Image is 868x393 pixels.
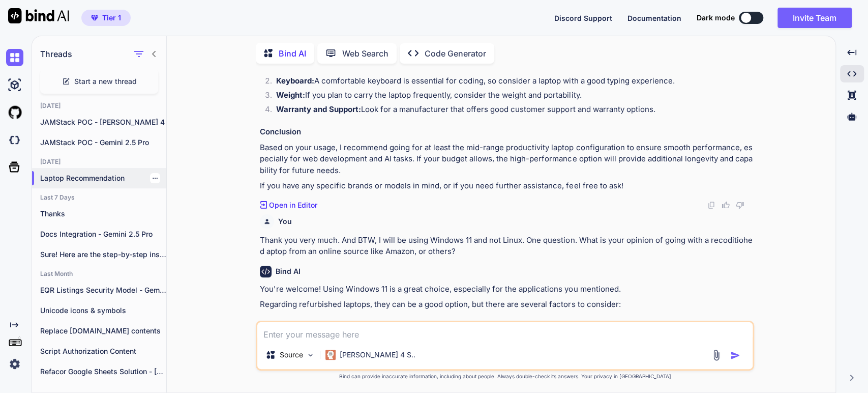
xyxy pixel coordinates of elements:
span: Documentation [627,14,681,22]
h1: Threads [40,48,72,60]
p: Code Generator [425,47,486,60]
p: [PERSON_NAME] 4 S.. [340,350,415,360]
button: Documentation [627,13,681,23]
p: Laptop Recommendation [40,173,166,183]
li: Look for a manufacturer that offers good customer support and warranty options. [268,104,752,118]
h2: [DATE] [32,102,166,110]
img: Claude 4 Sonnet [325,350,336,360]
p: Sure! Here are the step-by-step instructions to... [40,249,166,260]
p: You're welcome! Using Windows 11 is a great choice, especially for the applications you mentioned. [260,284,752,295]
button: Discord Support [554,13,612,23]
img: githubLight [6,104,23,121]
img: darkCloudIdeIcon [6,131,23,149]
strong: Warranty and Support: [276,104,361,114]
h6: You [278,216,292,227]
p: Regarding refurbished laptops, they can be a good option, but there are several factors to consider: [260,299,752,311]
p: Bind AI [279,47,306,60]
p: Open in Editor [269,200,317,210]
img: settings [6,355,23,373]
p: Web Search [342,47,388,60]
p: Thank you very much. And BTW, I will be using Windows 11 and not Linux. One question. What is you... [260,235,752,258]
button: Invite Team [777,8,852,28]
p: Script Authorization Content [40,346,166,356]
p: Source [280,350,303,360]
h6: Bind AI [276,266,301,276]
img: attachment [710,349,722,361]
span: Discord Support [554,14,612,22]
img: Bind AI [8,8,69,23]
strong: Weight: [276,90,305,100]
img: ai-studio [6,76,23,94]
p: Based on your usage, I recommend going for at least the mid-range productivity laptop configurati... [260,142,752,177]
h3: Conclusion [260,126,752,138]
li: If you plan to carry the laptop frequently, consider the weight and portability. [268,90,752,104]
button: premiumTier 1 [81,10,131,26]
img: copy [707,201,715,209]
img: premium [91,15,98,21]
p: JAMStack POC - Gemini 2.5 Pro [40,137,166,148]
span: Dark mode [697,13,735,23]
p: Replace [DOMAIN_NAME] contents [40,326,166,336]
img: chat [6,49,23,66]
img: icon [730,350,740,360]
p: Refacor Google Sheets Solution - [PERSON_NAME] 4 [40,367,166,377]
span: Start a new thread [74,76,137,87]
img: dislike [736,201,744,209]
p: EQR Listings Security Model - Gemini [40,285,166,295]
p: Docs Integration - Gemini 2.5 Pro [40,229,166,239]
p: Thanks [40,209,166,219]
h3: Pros of Buying Refurbished Laptops: [260,319,752,330]
strong: Keyboard: [276,76,314,86]
h2: [DATE] [32,158,166,166]
p: If you have any specific brands or models in mind, or if you need further assistance, feel free t... [260,180,752,192]
img: Pick Models [306,351,315,359]
p: Unicode icons & symbols [40,305,166,316]
li: A comfortable keyboard is essential for coding, so consider a laptop with a good typing experience. [268,75,752,90]
p: Bind can provide inaccurate information, including about people. Always double-check its answers.... [256,373,754,380]
h2: Last 7 Days [32,193,166,202]
p: JAMStack POC - [PERSON_NAME] 4 [40,117,166,127]
img: like [722,201,730,209]
span: Tier 1 [102,13,121,23]
h2: Last Month [32,270,166,278]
